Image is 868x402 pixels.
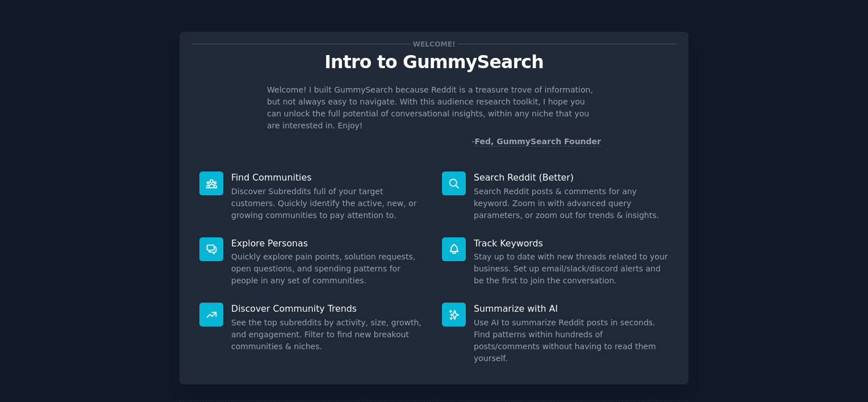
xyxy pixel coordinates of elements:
dd: Stay up to date with new threads related to your business. Set up email/slack/discord alerts and ... [474,251,669,287]
p: Discover Community Trends [231,303,426,315]
a: Fed, GummySearch Founder [474,137,601,146]
dd: Use AI to summarize Reddit posts in seconds. Find patterns within hundreds of posts/comments with... [474,317,669,365]
div: - [471,136,601,148]
p: Search Reddit (Better) [474,171,669,183]
p: Track Keywords [474,237,669,249]
p: Summarize with AI [474,303,669,315]
dd: Search Reddit posts & comments for any keyword. Zoom in with advanced query parameters, or zoom o... [474,186,669,221]
p: Find Communities [231,171,426,183]
p: Explore Personas [231,237,426,249]
dd: Discover Subreddits full of your target customers. Quickly identify the active, new, or growing c... [231,186,426,221]
span: Welcome! [411,38,457,50]
dd: See the top subreddits by activity, size, growth, and engagement. Filter to find new breakout com... [231,317,426,353]
dd: Quickly explore pain points, solution requests, open questions, and spending patterns for people ... [231,251,426,287]
p: Welcome! I built GummySearch because Reddit is a treasure trove of information, but not always ea... [267,84,601,132]
p: Intro to GummySearch [191,52,677,72]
